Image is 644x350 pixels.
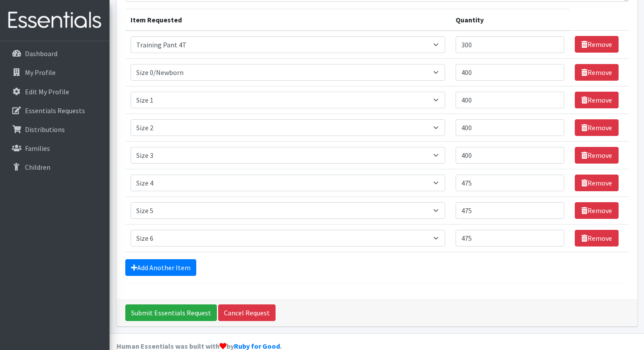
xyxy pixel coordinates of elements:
p: Distributions [25,125,65,134]
a: Remove [575,36,619,53]
a: Remove [575,92,619,108]
a: Children [4,158,106,176]
img: HumanEssentials [4,6,106,35]
a: Remove [575,119,619,136]
a: Remove [575,202,619,219]
p: Families [25,144,50,153]
a: Remove [575,230,619,246]
a: Remove [575,64,619,81]
a: My Profile [4,64,106,81]
input: Submit Essentials Request [125,304,217,321]
th: Item Requested [125,9,450,31]
p: Essentials Requests [25,106,85,115]
a: Distributions [4,121,106,138]
p: Children [25,163,50,171]
a: Remove [575,147,619,164]
a: Dashboard [4,45,106,62]
p: Dashboard [25,49,57,58]
a: Edit My Profile [4,83,106,100]
a: Families [4,139,106,157]
a: Remove [575,175,619,191]
a: Add Another Item [125,259,196,276]
p: My Profile [25,68,56,77]
a: Essentials Requests [4,102,106,119]
a: Cancel Request [218,304,276,321]
p: Edit My Profile [25,87,69,96]
th: Quantity [450,9,570,31]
